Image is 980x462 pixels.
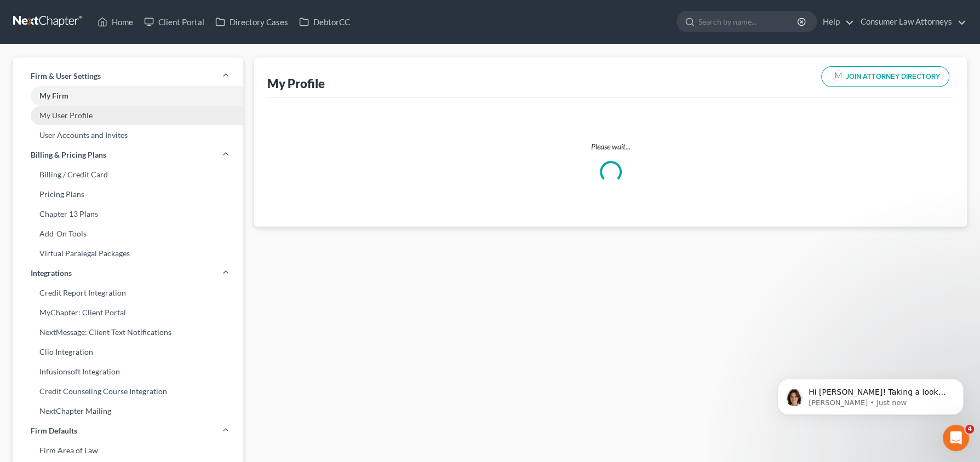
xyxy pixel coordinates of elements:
[92,12,139,32] a: Home
[846,73,940,80] span: JOIN ATTORNEY DIRECTORY
[943,425,969,451] iframe: Intercom live chat
[830,69,846,84] img: modern-attorney-logo-488310dd42d0e56951fffe13e3ed90e038bc441dd813d23dff0c9337a977f38e.png
[698,11,799,32] input: Search by name...
[13,125,243,145] a: User Accounts and Invites
[13,382,243,401] a: Credit Counseling Course Integration
[13,204,243,224] a: Chapter 13 Plans
[294,12,356,32] a: DebtorCC
[13,421,243,441] a: Firm Defaults
[13,244,243,263] a: Virtual Paralegal Packages
[13,106,243,125] a: My User Profile
[965,425,974,434] span: 4
[267,76,325,91] div: My Profile
[13,322,243,342] a: NextMessage: Client Text Notifications
[139,12,210,32] a: Client Portal
[13,145,243,165] a: Billing & Pricing Plans
[13,283,243,303] a: Credit Report Integration
[821,66,949,87] button: JOIN ATTORNEY DIRECTORY
[13,263,243,283] a: Integrations
[13,66,243,86] a: Firm & User Settings
[31,71,101,82] span: Firm & User Settings
[31,149,106,160] span: Billing & Pricing Plans
[13,303,243,322] a: MyChapter: Client Portal
[761,356,980,432] iframe: Intercom notifications message
[31,268,72,279] span: Integrations
[13,441,243,460] a: Firm Area of Law
[13,401,243,421] a: NextChapter Mailing
[210,12,294,32] a: Directory Cases
[13,165,243,184] a: Billing / Credit Card
[31,425,77,436] span: Firm Defaults
[13,224,243,244] a: Add-On Tools
[13,362,243,382] a: Infusionsoft Integration
[817,12,854,32] a: Help
[855,12,966,32] a: Consumer Law Attorneys
[13,86,243,106] a: My Firm
[13,342,243,362] a: Clio Integration
[276,141,945,152] p: Please wait...
[13,184,243,204] a: Pricing Plans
